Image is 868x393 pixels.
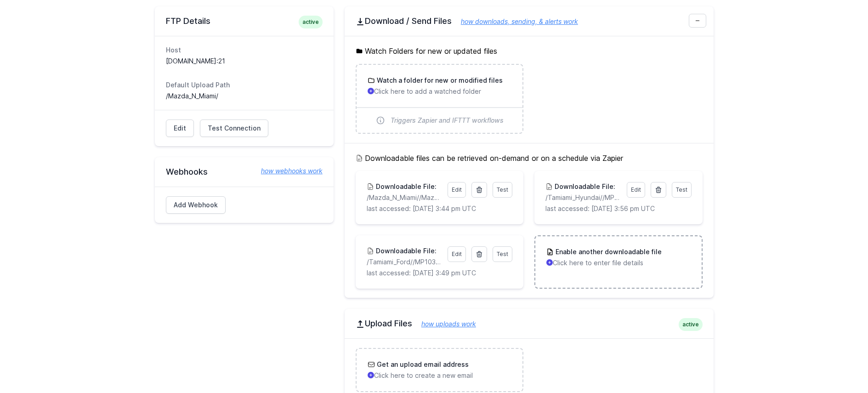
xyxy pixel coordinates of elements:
span: Test [497,251,508,257]
a: Test [493,182,512,198]
a: Add Webhook [166,196,226,214]
h5: Downloadable files can be retrieved on-demand or on a schedule via Zapier [356,153,703,164]
span: Test [676,186,687,193]
p: last accessed: [DATE] 3:44 pm UTC [367,204,512,213]
p: /Tamiami_Ford//MP10366.csv [367,257,442,267]
p: last accessed: [DATE] 3:56 pm UTC [545,204,691,213]
a: how downloads, sending, & alerts work [452,17,578,25]
a: Get an upload email address Click here to create a new email [357,349,522,391]
p: Click here to add a watched folder [368,87,511,96]
a: Edit [166,120,194,137]
h3: Enable another downloadable file [554,247,662,256]
h3: Downloadable File: [553,182,615,191]
iframe: Drift Widget Chat Controller [822,347,857,382]
a: Edit [448,182,466,198]
a: Enable another downloadable file Click here to enter file details [535,236,701,279]
span: Test Connection [208,124,261,133]
h5: Watch Folders for new or updated files [356,46,703,57]
h2: Download / Send Files [356,16,703,27]
a: Test [672,182,692,198]
a: Edit [627,182,645,198]
a: Edit [448,246,466,262]
a: how webhooks work [252,166,323,176]
h2: Webhooks [166,166,323,177]
a: Watch a folder for new or modified files Click here to add a watched folder Triggers Zapier and I... [357,65,522,133]
span: Test [497,186,508,193]
dt: Default Upload Path [166,80,323,90]
h3: Downloadable File: [374,246,437,256]
a: Test Connection [200,120,268,137]
dd: /Mazda_N_Miami/ [166,91,323,101]
a: Test [493,246,512,262]
h2: FTP Details [166,16,323,27]
dd: [DOMAIN_NAME]:21 [166,57,323,66]
h3: Watch a folder for new or modified files [375,76,503,85]
a: how uploads work [412,320,476,328]
span: Triggers Zapier and IFTTT workflows [391,116,504,125]
h3: Get an upload email address [375,360,469,369]
p: /Tamiami_Hyundai//MP11734.csv [545,193,621,202]
p: Click here to create a new email [368,371,511,380]
p: last accessed: [DATE] 3:49 pm UTC [367,268,512,278]
h2: Upload Files [356,318,703,329]
p: Click here to enter file details [546,258,690,268]
span: active [679,318,703,331]
dt: Host [166,46,323,55]
p: /Mazda_N_Miami//MazdaNorthMiami.csv [367,193,442,202]
span: active [299,16,323,28]
h3: Downloadable File: [374,182,437,191]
